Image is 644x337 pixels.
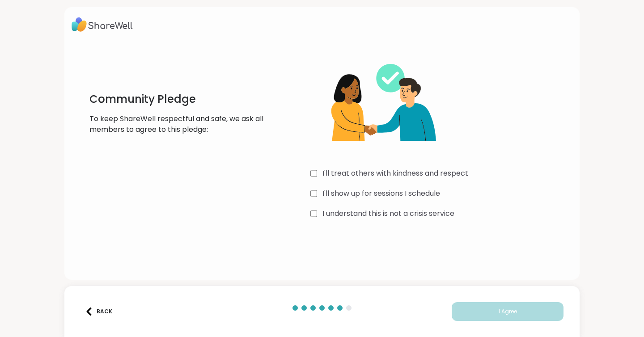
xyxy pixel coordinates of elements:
[452,302,563,321] button: I Agree
[89,114,264,135] p: To keep ShareWell respectful and safe, we ask all members to agree to this pledge:
[85,308,112,316] div: Back
[322,168,468,179] label: I'll treat others with kindness and respect
[80,302,116,321] button: Back
[499,308,517,316] span: I Agree
[322,208,454,219] label: I understand this is not a crisis service
[89,92,264,106] h1: Community Pledge
[322,188,440,199] label: I'll show up for sessions I schedule
[72,14,133,35] img: ShareWell Logo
